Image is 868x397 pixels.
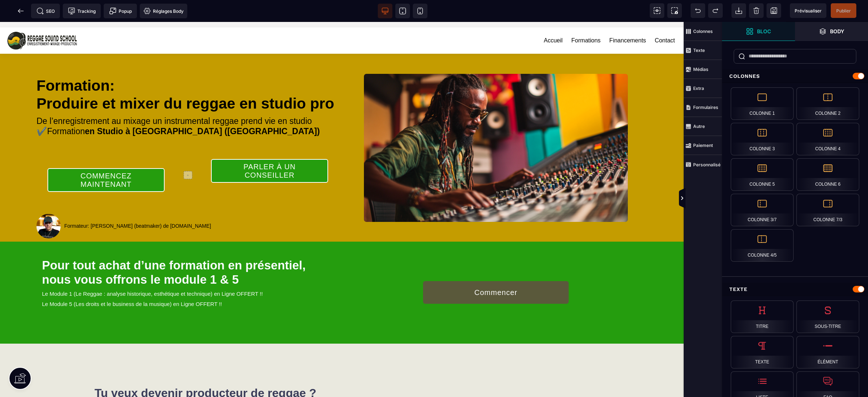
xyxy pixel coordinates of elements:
span: Aperçu [790,3,826,18]
strong: Formulaires [693,105,718,110]
div: Colonne 5 [731,158,794,191]
span: Nettoyage [749,3,764,18]
span: Voir bureau [378,4,392,18]
span: Retour [14,4,28,18]
span: Favicon [140,4,187,18]
strong: Extra [693,86,704,91]
span: Extra [684,79,722,98]
button: Commencer [423,259,569,282]
text: Le Module 5 (Les droits et le business de la musique) en Ligne OFFERT !! [42,277,334,287]
strong: Bloc [757,29,771,34]
span: SEO [37,7,55,15]
div: Colonne 3 [731,123,794,155]
span: Paiement [684,136,722,155]
div: Colonne 1 [731,87,794,120]
span: Formulaires [684,98,722,117]
strong: Médias [693,67,708,72]
strong: Paiement [693,143,713,148]
span: Autre [684,117,722,136]
img: b5b6832374793d66fd6a5192efb91af8_LOGO_REGGAE_SOUND_ACADEMY_horizon.png [6,9,78,29]
strong: Texte [693,48,705,53]
span: Enregistrer le contenu [831,3,856,18]
text: Le Module 1 (Le Reggae : analyse historique, esthétique et technique) en Ligne OFFERT !! [42,267,334,277]
a: Formations [571,14,600,23]
span: Tracking [68,7,96,15]
span: Texte [684,41,722,60]
img: 9954335b3d3f7f44c525a584d1d17ad2_tete_asha2.png [37,192,61,217]
span: Rétablir [708,3,723,18]
div: Texte [722,283,868,296]
img: 80f2ea3b537cbc231028efbf32cb23b8_drvegas_Table_de_mixage_Laboratoire_de_musique_studio_science_ab... [364,52,627,200]
a: Accueil [544,14,563,23]
span: Voir les composants [650,3,664,18]
a: Financements [609,14,646,23]
div: Colonne 6 [796,158,859,191]
span: Créer une alerte modale [104,4,137,18]
text: Pour tout achat d’une formation en présentiel, nous vous offrons le module 1 & 5 [42,234,334,267]
span: Personnalisé [684,155,722,174]
b: en Studio à [GEOGRAPHIC_DATA] ([GEOGRAPHIC_DATA]) [85,105,320,114]
span: Afficher les vues [722,188,729,209]
span: Enregistrer [767,3,781,18]
span: Ouvrir les blocs [722,22,795,41]
span: Prévisualiser [795,8,822,14]
span: Capture d'écran [667,3,682,18]
text: Formation: Produire et mixer du reggae en studio pro [37,53,339,92]
span: Médias [684,60,722,79]
div: Colonne 4/5 [731,229,794,262]
button: PARLER À UN CONSEILLER [211,137,328,161]
span: Colonnes [684,22,722,41]
span: Défaire [691,3,705,18]
strong: Colonnes [693,29,713,34]
div: Colonne 3/7 [731,194,794,226]
span: Publier [836,8,851,14]
strong: Autre [693,124,705,129]
text: Tu veux devenir producteur de reggae ? [95,362,584,380]
strong: Personnalisé [693,162,721,167]
span: Voir mobile [413,4,427,18]
strong: Body [830,29,844,34]
span: Métadata SEO [31,4,60,18]
div: Titre [731,300,794,333]
text: De l’enregistrement au mixage un instrumental reggae prend vie en studio ✔️Formation [37,92,339,116]
div: Texte [731,336,794,368]
div: Colonne 7/3 [796,194,859,226]
div: Élément [796,336,859,368]
a: Contact [655,14,675,23]
span: Réglages Body [143,7,184,15]
span: Importer [731,3,746,18]
button: COMMENCEZ MAINTENANT [47,146,165,170]
span: Ouvrir les calques [795,22,868,41]
span: Code de suivi [63,4,101,18]
span: Voir tablette [395,4,410,18]
span: Popup [109,7,132,15]
div: Colonnes [722,69,868,83]
div: Colonne 2 [796,87,859,120]
div: Colonne 4 [796,123,859,155]
div: Sous-titre [796,300,859,333]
